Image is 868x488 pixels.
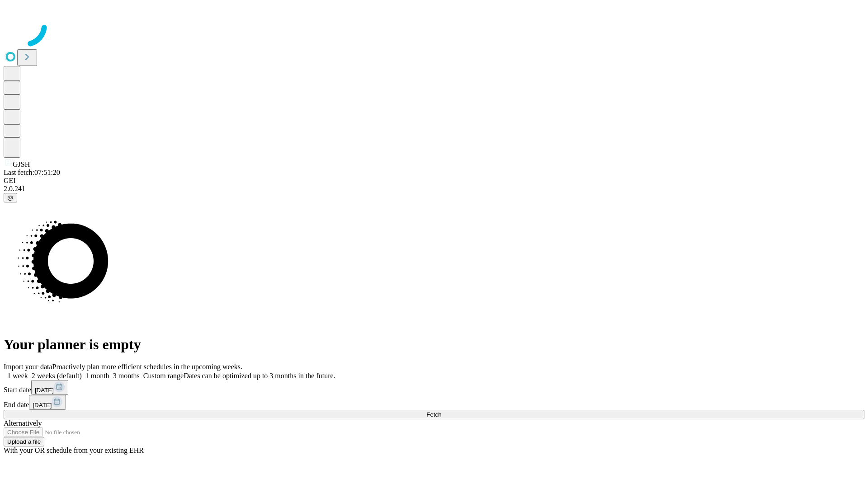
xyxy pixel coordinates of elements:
[4,177,864,185] div: GEI
[4,336,864,353] h1: Your planner is empty
[426,411,441,418] span: Fetch
[7,372,28,380] span: 1 week
[52,363,242,371] span: Proactively plan more efficient schedules in the upcoming weeks.
[33,402,52,408] span: [DATE]
[31,380,68,395] button: [DATE]
[4,395,864,410] div: End date
[143,372,184,380] span: Custom range
[4,446,144,454] span: With your OR schedule from your existing EHR
[113,372,140,380] span: 3 months
[4,380,864,395] div: Start date
[13,160,30,168] span: GJSH
[4,363,52,371] span: Import your data
[4,193,17,202] button: @
[184,372,335,380] span: Dates can be optimized up to 3 months in the future.
[4,437,44,446] button: Upload a file
[7,194,14,201] span: @
[4,419,42,427] span: Alternatively
[4,185,864,193] div: 2.0.241
[4,169,60,176] span: Last fetch: 07:51:20
[85,372,109,380] span: 1 month
[32,372,82,380] span: 2 weeks (default)
[35,387,54,394] span: [DATE]
[4,410,864,419] button: Fetch
[29,395,66,410] button: [DATE]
